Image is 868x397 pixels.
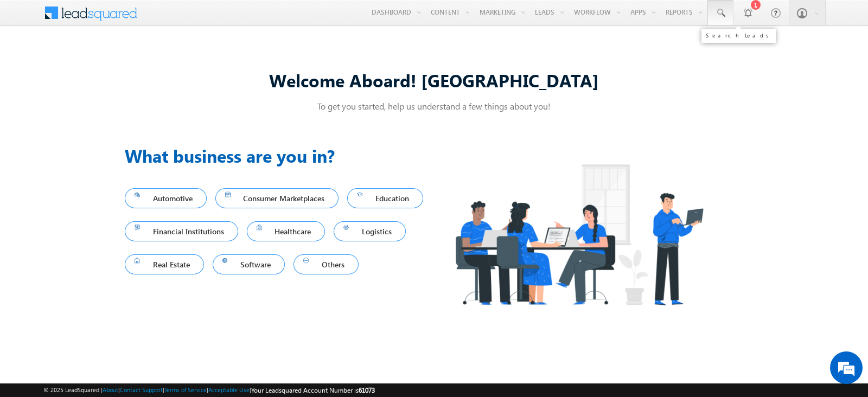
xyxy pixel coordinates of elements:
[251,386,375,394] span: Your Leadsquared Account Number is
[357,191,413,206] span: Education
[434,143,724,326] img: Industry.png
[120,386,163,393] a: Contact Support
[257,224,316,239] span: Healthcare
[225,191,329,206] span: Consumer Marketplaces
[359,386,375,394] span: 61073
[343,224,396,239] span: Logistics
[222,257,276,272] span: Software
[135,191,197,206] span: Automotive
[135,257,194,272] span: Real Estate
[135,224,228,239] span: Financial Institutions
[125,143,434,169] h3: What business are you in?
[125,100,743,112] p: To get you started, help us understand a few things about you!
[706,32,771,39] div: Search Leads
[103,386,118,393] a: About
[125,68,743,92] div: Welcome Aboard! [GEOGRAPHIC_DATA]
[164,386,207,393] a: Terms of Service
[208,386,250,393] a: Acceptable Use
[303,257,349,272] span: Others
[43,385,375,395] span: © 2025 LeadSquared | | | | |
